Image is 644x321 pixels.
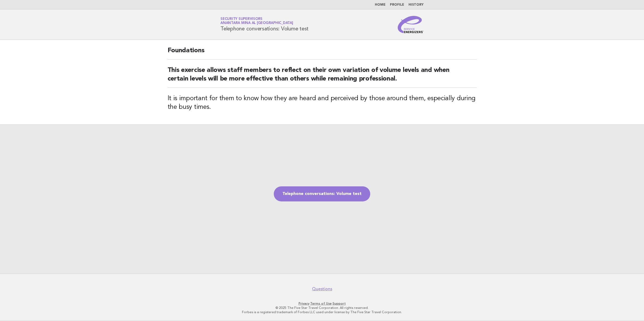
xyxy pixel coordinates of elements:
p: © 2025 The Five Star Travel Corporation. All rights reserved. [157,306,487,310]
a: Telephone conversations: Volume test [274,186,370,201]
h2: This exercise allows staff members to reflect on their own variation of volume levels and when ce... [168,66,477,88]
p: Forbes is a registered trademark of Forbes LLC used under license by The Five Star Travel Corpora... [157,310,487,314]
h1: Telephone conversations: Volume test [220,18,309,32]
a: Security SupervisorsAnantara Mina al [GEOGRAPHIC_DATA] [220,17,293,25]
a: Profile [390,3,404,6]
a: Home [375,3,386,6]
span: Anantara Mina al [GEOGRAPHIC_DATA] [220,22,293,25]
h3: It is important for them to know how they are heard and perceived by those around them, especiall... [168,94,477,111]
a: Privacy [299,302,309,305]
a: Terms of Use [310,302,332,305]
a: Questions [312,286,332,292]
a: History [408,3,424,6]
img: Service Energizers [398,16,424,33]
a: Support [333,302,346,305]
h2: Foundations [168,46,477,60]
p: · · [157,301,487,306]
